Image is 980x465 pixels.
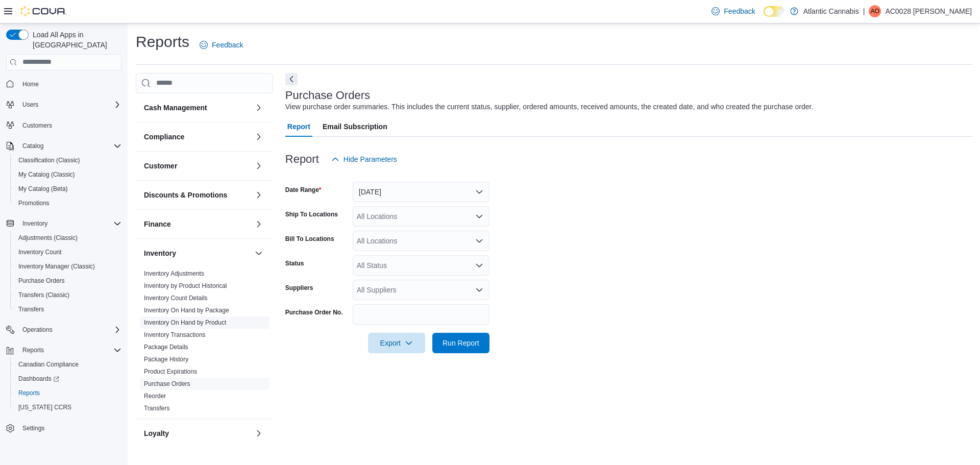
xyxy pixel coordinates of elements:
[29,30,121,50] span: Load All Apps in [GEOGRAPHIC_DATA]
[253,102,265,114] button: Cash Management
[14,387,121,399] span: Reports
[10,386,126,400] button: Reports
[14,387,44,399] a: Reports
[2,421,126,435] button: Settings
[344,154,397,164] span: Hide Parameters
[253,247,265,259] button: Inventory
[18,78,121,90] span: Home
[18,140,121,152] span: Catalog
[10,357,126,372] button: Canadian Compliance
[18,344,48,356] button: Reports
[285,308,343,316] label: Purchase Order No.
[144,248,176,258] h3: Inventory
[18,375,59,383] span: Dashboards
[18,217,52,230] button: Inventory
[144,282,227,289] a: Inventory by Product Historical
[144,248,251,258] button: Inventory
[14,154,84,166] a: Classification (Classic)
[14,246,121,258] span: Inventory Count
[22,142,43,150] span: Catalog
[14,303,121,315] span: Transfers
[253,160,265,172] button: Customer
[2,118,126,133] button: Customers
[803,5,859,17] p: Atlantic Cannabis
[475,286,483,294] button: Open list of options
[22,80,39,88] span: Home
[144,368,197,376] span: Product Expirations
[14,373,121,385] span: Dashboards
[374,333,419,353] span: Export
[18,403,71,411] span: [US_STATE] CCRS
[144,270,204,277] a: Inventory Adjustments
[285,73,298,85] button: Next
[144,294,208,302] span: Inventory Count Details
[144,355,188,363] span: Package History
[253,189,265,201] button: Discounts & Promotions
[144,404,169,412] span: Transfers
[18,277,65,285] span: Purchase Orders
[144,282,227,290] span: Inventory by Product Historical
[144,428,251,438] button: Loyalty
[10,372,126,386] a: Dashboards
[18,140,47,152] button: Catalog
[144,190,251,200] button: Discounts & Promotions
[18,344,121,356] span: Reports
[764,6,785,17] input: Dark Mode
[14,168,121,181] span: My Catalog (Classic)
[144,393,166,400] a: Reorder
[18,324,121,336] span: Operations
[10,274,126,288] button: Purchase Orders
[2,77,126,91] button: Home
[144,319,226,327] span: Inventory On Hand by Product
[285,284,313,292] label: Suppliers
[22,219,47,228] span: Inventory
[18,170,75,179] span: My Catalog (Classic)
[144,219,251,229] button: Finance
[18,422,48,434] a: Settings
[869,5,881,17] div: AC0028 Oliver Barry
[18,248,62,256] span: Inventory Count
[144,356,188,363] a: Package History
[14,275,69,287] a: Purchase Orders
[14,183,72,195] a: My Catalog (Beta)
[18,119,56,132] a: Customers
[2,323,126,337] button: Operations
[10,182,126,196] button: My Catalog (Beta)
[353,182,489,202] button: [DATE]
[6,72,121,462] nav: Complex example
[287,116,310,137] span: Report
[285,186,322,194] label: Date Range
[22,101,38,109] span: Users
[10,288,126,302] button: Transfers (Classic)
[22,326,53,334] span: Operations
[285,89,370,102] h3: Purchase Orders
[18,99,42,111] button: Users
[144,405,169,412] a: Transfers
[707,1,759,21] a: Feedback
[18,305,44,313] span: Transfers
[18,199,50,207] span: Promotions
[144,190,227,200] h3: Discounts & Promotions
[144,161,177,171] h3: Customer
[22,424,44,432] span: Settings
[10,153,126,167] button: Classification (Classic)
[212,40,243,50] span: Feedback
[14,232,82,244] a: Adjustments (Classic)
[136,267,273,419] div: Inventory
[368,333,425,353] button: Export
[285,102,814,112] div: View purchase order summaries. This includes the current status, supplier, ordered amounts, recei...
[144,270,204,278] span: Inventory Adjustments
[144,380,190,387] a: Purchase Orders
[10,231,126,245] button: Adjustments (Classic)
[10,245,126,259] button: Inventory Count
[18,78,43,90] a: Home
[18,185,68,193] span: My Catalog (Beta)
[18,119,121,132] span: Customers
[18,389,40,397] span: Reports
[475,237,483,245] button: Open list of options
[285,153,319,165] h3: Report
[144,307,229,314] a: Inventory On Hand by Package
[18,99,121,111] span: Users
[14,358,83,371] a: Canadian Compliance
[327,149,401,169] button: Hide Parameters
